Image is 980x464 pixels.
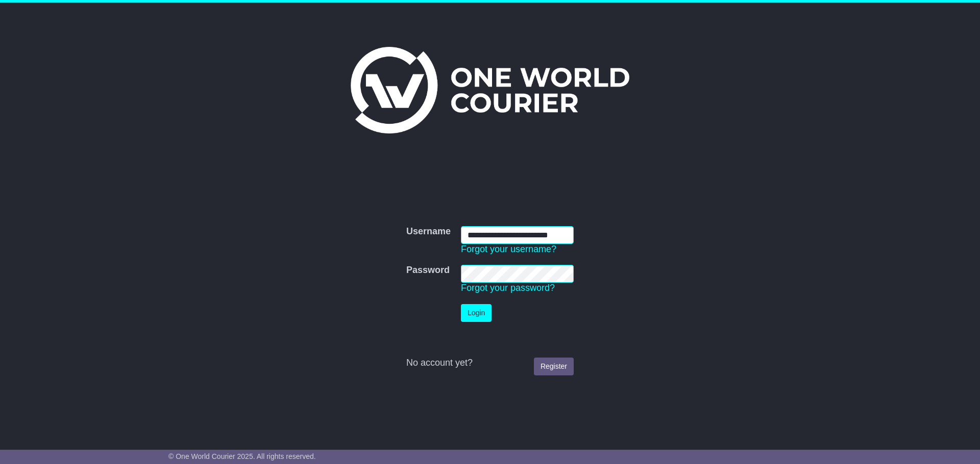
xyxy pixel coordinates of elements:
[406,226,451,237] label: Username
[534,358,574,375] a: Register
[461,304,492,322] button: Login
[406,265,450,276] label: Password
[461,283,555,293] a: Forgot your password?
[351,47,629,133] img: One World
[461,244,556,254] a: Forgot your username?
[168,452,316,460] span: © One World Courier 2025. All rights reserved.
[406,358,574,369] div: No account yet?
